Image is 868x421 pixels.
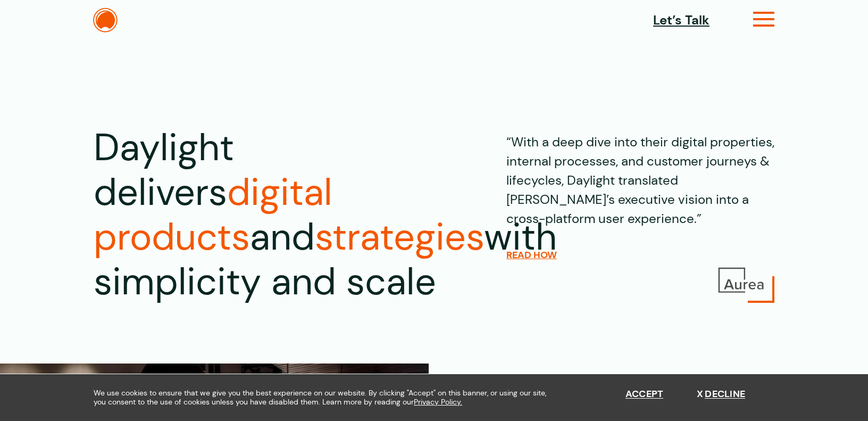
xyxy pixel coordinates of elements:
img: Aurea Logo [716,266,766,295]
a: READ HOW [506,249,557,261]
span: digital products [94,168,332,261]
img: The Daylight Studio Logo [93,8,118,32]
button: Decline [697,389,745,400]
span: We use cookies to ensure that we give you the best experience on our website. By clicking "Accept... [94,389,556,407]
p: “With a deep dive into their digital properties, internal processes, and customer journeys & life... [506,126,774,228]
span: strategies [315,213,484,261]
h1: Daylight delivers and with simplicity and scale [94,126,436,304]
a: Let’s Talk [653,11,710,30]
button: Accept [625,389,664,400]
a: Privacy Policy. [414,398,462,407]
